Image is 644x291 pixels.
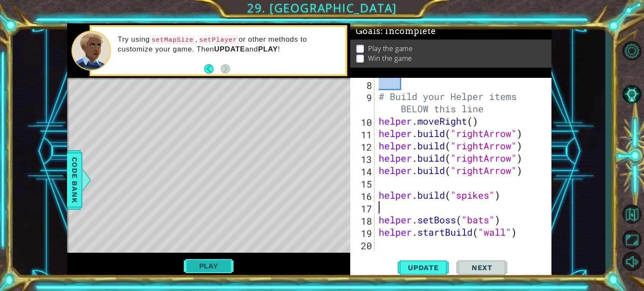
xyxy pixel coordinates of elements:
button: Back to Map [619,202,644,227]
button: Update [398,257,449,277]
code: setMapSize [150,35,195,45]
div: 18 [352,215,374,227]
div: 12 [352,141,374,153]
p: Play the game [368,44,413,53]
strong: PLAY [258,45,278,53]
code: setPlayer [197,35,239,45]
span: : Incomplete [381,26,436,36]
p: Win the game [368,54,412,63]
div: 14 [352,165,374,178]
button: Next [456,259,507,279]
div: 20 [352,240,374,252]
div: 19 [352,227,374,240]
div: 11 [352,128,374,141]
span: Code Bank [68,154,82,206]
div: 13 [352,153,374,165]
div: 9 [352,91,374,116]
span: Next [463,265,501,273]
button: Mute [619,252,644,271]
button: Next [221,64,230,74]
span: Goals [356,26,436,37]
p: Try using , or other methods to customize your game. Then and ! [118,35,340,54]
div: 8 [352,79,374,91]
div: 10 [352,116,374,128]
span: Update [399,263,447,272]
div: 16 [352,190,374,203]
div: 17 [352,203,374,215]
button: Play [184,258,233,274]
button: Back [204,64,221,74]
div: 15 [352,178,374,190]
strong: UPDATE [214,45,245,53]
a: Back to Map [619,201,644,229]
button: AI Hint [619,85,644,104]
button: Level Options [619,41,644,60]
button: Maximize Browser [619,230,644,249]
